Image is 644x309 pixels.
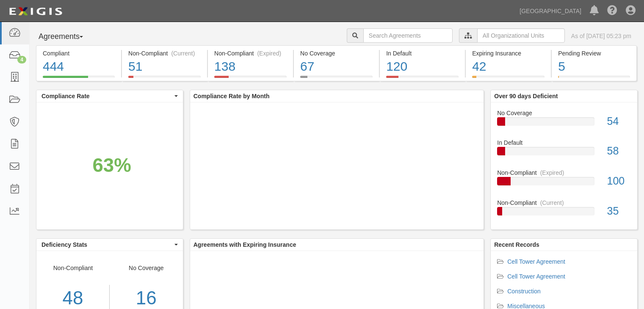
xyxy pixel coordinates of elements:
[601,114,637,129] div: 54
[92,152,131,179] div: 63%
[214,58,287,76] div: 138
[491,109,637,117] div: No Coverage
[208,76,293,83] a: Non-Compliant(Expired)138
[601,204,637,219] div: 35
[540,199,564,207] div: (Current)
[6,4,65,19] img: logo-5460c22ac91f19d4615b14bd174203de0afe785f0fc80cf4dbbc73dc1793850b.png
[193,241,296,248] b: Agreements with Expiring Insurance
[491,168,637,177] div: Non-Compliant
[507,258,565,265] a: Cell Tower Agreement
[497,199,631,222] a: Non-Compliant(Current)35
[558,49,630,58] div: Pending Review
[491,138,637,147] div: In Default
[128,49,201,58] div: Non-Compliant (Current)
[294,76,379,83] a: No Coverage67
[128,58,201,76] div: 51
[607,6,617,16] i: Help Center - Complianz
[601,143,637,159] div: 58
[601,174,637,189] div: 100
[257,49,281,58] div: (Expired)
[380,76,465,83] a: In Default120
[43,58,115,76] div: 444
[363,28,453,43] input: Search Agreements
[472,58,544,76] div: 42
[36,239,183,251] button: Deficiency Stats
[214,49,287,58] div: Non-Compliant (Expired)
[41,92,172,100] span: Compliance Rate
[386,58,459,76] div: 120
[386,49,459,58] div: In Default
[507,273,565,280] a: Cell Tower Agreement
[36,28,100,45] button: Agreements
[497,168,631,199] a: Non-Compliant(Expired)100
[300,58,373,76] div: 67
[558,58,630,76] div: 5
[571,32,631,40] div: As of [DATE] 05:23 pm
[552,76,637,83] a: Pending Review5
[472,49,544,58] div: Expiring Insurance
[491,199,637,207] div: Non-Compliant
[193,93,270,99] b: Compliance Rate by Month
[300,49,373,58] div: No Coverage
[477,28,565,43] input: All Organizational Units
[540,168,564,177] div: (Expired)
[43,49,115,58] div: Compliant
[497,138,631,168] a: In Default58
[122,76,207,83] a: Non-Compliant(Current)51
[36,90,183,102] button: Compliance Rate
[36,76,121,83] a: Compliant444
[17,56,26,63] div: 4
[466,76,551,83] a: Expiring Insurance42
[494,241,539,248] b: Recent Records
[41,240,172,249] span: Deficiency Stats
[494,93,558,99] b: Over 90 days Deficient
[515,3,586,19] a: [GEOGRAPHIC_DATA]
[507,288,541,295] a: Construction
[171,49,195,58] div: (Current)
[497,109,631,139] a: No Coverage54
